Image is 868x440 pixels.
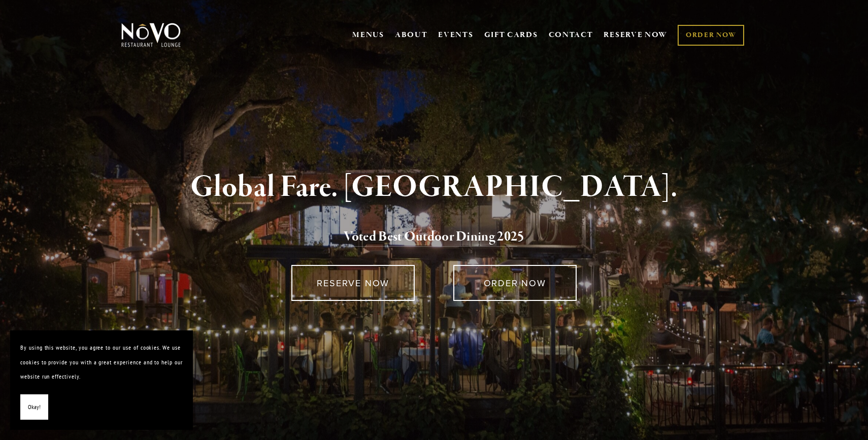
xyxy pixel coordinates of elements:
a: MENUS [352,30,384,40]
h2: 5 [138,226,730,248]
a: CONTACT [549,25,593,45]
a: RESERVE NOW [291,265,415,301]
img: Novo Restaurant &amp; Lounge [119,22,183,48]
a: Voted Best Outdoor Dining 202 [344,228,517,247]
a: ABOUT [395,30,428,40]
span: Okay! [28,400,41,415]
a: GIFT CARDS [484,25,538,45]
p: By using this website, you agree to our use of cookies. We use cookies to provide you with a grea... [20,341,183,384]
a: RESERVE NOW [604,25,667,45]
a: ORDER NOW [453,265,577,301]
strong: Global Fare. [GEOGRAPHIC_DATA]. [190,168,677,207]
button: Okay! [20,394,48,420]
a: ORDER NOW [678,25,744,46]
section: Cookie banner [10,330,193,430]
a: EVENTS [438,30,473,40]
